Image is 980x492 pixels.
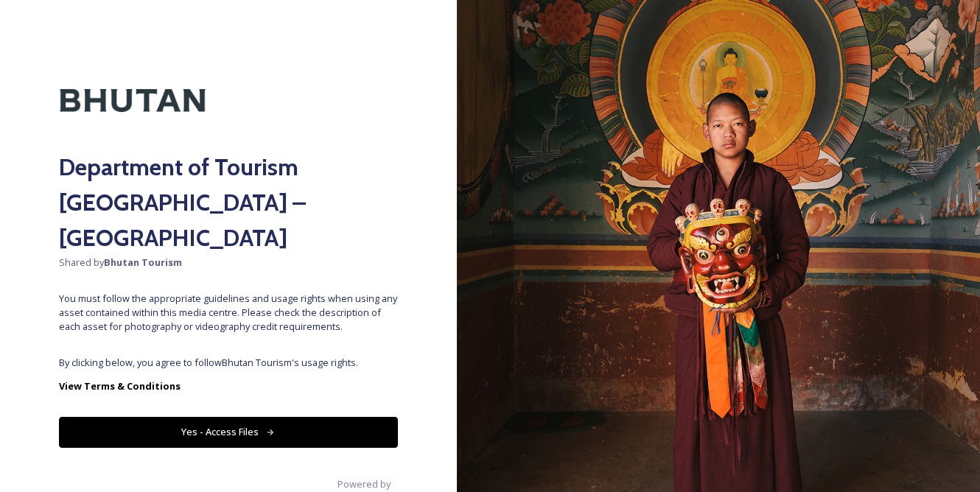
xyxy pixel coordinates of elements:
[104,256,182,269] strong: Bhutan Tourism
[59,256,398,270] span: Shared by
[59,377,398,395] a: View Terms & Conditions
[59,356,398,370] span: By clicking below, you agree to follow Bhutan Tourism 's usage rights.
[59,292,398,334] span: You must follow the appropriate guidelines and usage rights when using any asset contained within...
[337,477,391,491] span: Powered by
[59,59,206,142] img: Kingdom-of-Bhutan-Logo.png
[59,417,398,447] button: Yes - Access Files
[59,379,181,393] strong: View Terms & Conditions
[59,150,398,256] h2: Department of Tourism [GEOGRAPHIC_DATA] – [GEOGRAPHIC_DATA]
